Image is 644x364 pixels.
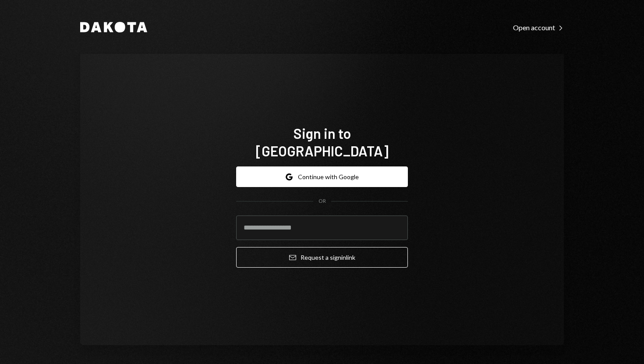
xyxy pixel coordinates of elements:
[513,23,564,32] div: Open account
[318,198,326,205] div: OR
[236,124,408,159] h1: Sign in to [GEOGRAPHIC_DATA]
[236,247,408,268] button: Request a signinlink
[513,22,564,32] a: Open account
[236,166,408,187] button: Continue with Google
